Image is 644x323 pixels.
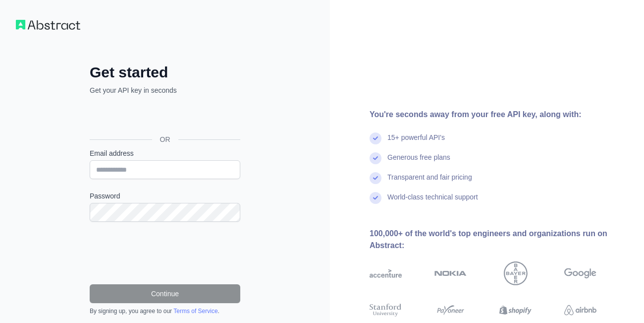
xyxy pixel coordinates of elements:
img: check mark [370,152,381,164]
div: Iniciar sesión con Google. Se abre en una nueva pestaña. [90,106,238,128]
img: Workflow [16,20,80,30]
img: stanford university [370,302,402,319]
img: accenture [370,261,402,285]
button: Continue [90,284,240,303]
div: World-class technical support [387,192,478,212]
img: payoneer [434,302,467,319]
div: Generous free plans [387,152,450,172]
h2: Get started [90,64,240,81]
div: 15+ powerful API's [387,132,445,152]
img: google [564,261,596,285]
img: shopify [499,302,532,319]
img: check mark [370,132,381,144]
div: Transparent and fair pricing [387,172,472,192]
img: bayer [504,261,528,285]
iframe: Botón Iniciar sesión con Google [85,106,243,128]
iframe: reCAPTCHA [90,234,240,272]
a: Terms of Service [173,308,217,315]
div: You're seconds away from your free API key, along with: [370,109,628,121]
p: Get your API key in seconds [90,85,240,95]
div: 100,000+ of the world's top engineers and organizations run on Abstract: [370,228,628,252]
label: Email address [90,148,240,158]
img: airbnb [564,302,596,319]
img: check mark [370,172,381,184]
img: nokia [434,261,467,285]
span: OR [152,134,178,144]
div: By signing up, you agree to our . [90,307,240,315]
label: Password [90,191,240,201]
img: check mark [370,192,381,204]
